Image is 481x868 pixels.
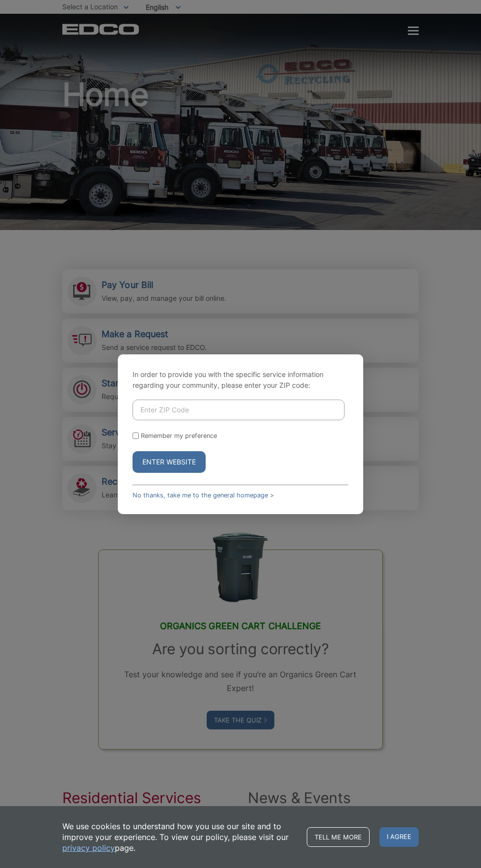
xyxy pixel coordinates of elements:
[62,821,297,853] p: We use cookies to understand how you use our site and to improve your experience. To view our pol...
[133,451,206,473] button: Enter Website
[307,827,370,847] a: Tell me more
[133,400,345,420] input: Enter ZIP Code
[141,432,217,439] label: Remember my preference
[133,369,348,391] p: In order to provide you with the specific service information regarding your community, please en...
[133,492,274,499] a: No thanks, take me to the general homepage >
[379,827,419,847] span: I agree
[62,842,115,853] a: privacy policy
